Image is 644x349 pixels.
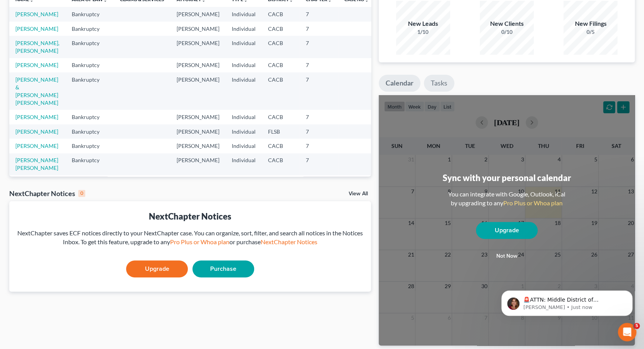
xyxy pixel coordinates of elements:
[262,72,300,110] td: CACB
[170,153,226,175] td: [PERSON_NAME]
[300,72,338,110] td: 7
[300,7,338,21] td: 7
[170,22,226,36] td: [PERSON_NAME]
[262,139,300,153] td: CACB
[15,128,58,135] a: [PERSON_NAME]
[15,76,58,106] a: [PERSON_NAME] & [PERSON_NAME] [PERSON_NAME]
[170,238,229,245] a: Pro Plus or Whoa plan
[66,58,114,72] td: Bankruptcy
[480,28,534,36] div: 0/10
[66,72,114,110] td: Bankruptcy
[15,25,58,32] a: [PERSON_NAME]
[490,274,644,328] iframe: Intercom notifications message
[445,190,568,208] div: You can integrate with Google, Outlook, iCal by upgrading to any
[170,36,226,58] td: [PERSON_NAME]
[15,114,58,120] a: [PERSON_NAME]
[480,19,534,28] div: New Clients
[300,22,338,36] td: 7
[66,7,114,21] td: Bankruptcy
[262,22,300,36] td: CACB
[226,110,262,124] td: Individual
[226,175,262,197] td: Individual
[66,22,114,36] td: Bankruptcy
[300,139,338,153] td: 7
[170,124,226,139] td: [PERSON_NAME]
[66,175,114,197] td: Bankruptcy
[170,110,226,124] td: [PERSON_NAME]
[226,72,262,110] td: Individual
[396,19,450,28] div: New Leads
[226,58,262,72] td: Individual
[192,260,254,277] a: Purchase
[15,210,365,222] div: NextChapter Notices
[66,124,114,139] td: Bankruptcy
[563,19,617,28] div: New Filings
[476,249,538,264] button: Not now
[78,190,85,197] div: 0
[262,58,300,72] td: CACB
[442,172,571,184] div: Sync with your personal calendar
[476,222,538,239] a: Upgrade
[300,153,338,175] td: 7
[15,157,58,171] a: [PERSON_NAME] [PERSON_NAME]
[226,36,262,58] td: Individual
[170,139,226,153] td: [PERSON_NAME]
[15,11,58,17] a: [PERSON_NAME]
[349,191,368,196] a: View All
[262,36,300,58] td: CACB
[503,199,563,206] a: Pro Plus or Whoa plan
[300,58,338,72] td: 7
[226,7,262,21] td: Individual
[300,110,338,124] td: 7
[126,260,188,277] a: Upgrade
[300,124,338,139] td: 7
[66,110,114,124] td: Bankruptcy
[66,36,114,58] td: Bankruptcy
[300,36,338,58] td: 7
[9,189,85,198] div: NextChapter Notices
[396,28,450,36] div: 1/10
[170,72,226,110] td: [PERSON_NAME]
[66,153,114,175] td: Bankruptcy
[262,153,300,175] td: CACB
[226,22,262,36] td: Individual
[379,75,420,92] a: Calendar
[66,139,114,153] td: Bankruptcy
[15,229,365,247] div: NextChapter saves ECF notices directly to your NextChapter case. You can organize, sort, filter, ...
[170,58,226,72] td: [PERSON_NAME]
[424,75,454,92] a: Tasks
[262,110,300,124] td: CACB
[15,143,58,149] a: [PERSON_NAME]
[262,175,300,197] td: CACB
[15,40,59,54] a: [PERSON_NAME], [PERSON_NAME]
[15,62,58,68] a: [PERSON_NAME]
[226,124,262,139] td: Individual
[261,238,317,245] a: NextChapter Notices
[226,153,262,175] td: Individual
[634,323,640,329] span: 5
[563,28,617,36] div: 0/5
[618,323,636,341] iframe: Intercom live chat
[262,124,300,139] td: FLSB
[170,175,226,197] td: [PERSON_NAME]
[170,7,226,21] td: [PERSON_NAME]
[262,7,300,21] td: CACB
[300,175,338,197] td: 7
[226,139,262,153] td: Individual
